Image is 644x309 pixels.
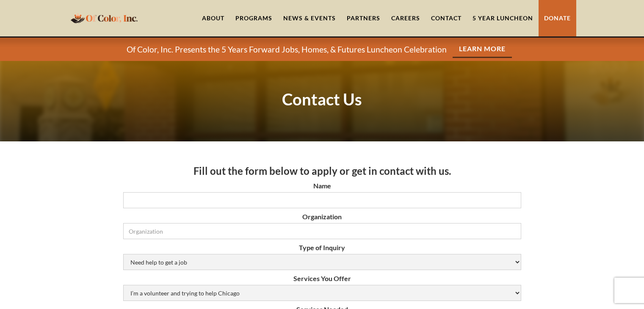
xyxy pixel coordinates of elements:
label: Type of Inquiry [123,243,521,252]
input: Organization [123,223,521,239]
a: home [68,8,140,28]
a: Learn More [453,41,512,58]
p: Of Color, Inc. Presents the 5 Years Forward Jobs, Homes, & Futures Luncheon Celebration [127,44,447,55]
h3: Fill out the form below to apply or get in contact with us. [123,165,521,177]
label: Organization [123,212,521,221]
strong: Contact Us [282,89,362,109]
div: Programs [235,14,272,22]
label: Name [123,182,521,190]
label: Services You Offer [123,274,521,283]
